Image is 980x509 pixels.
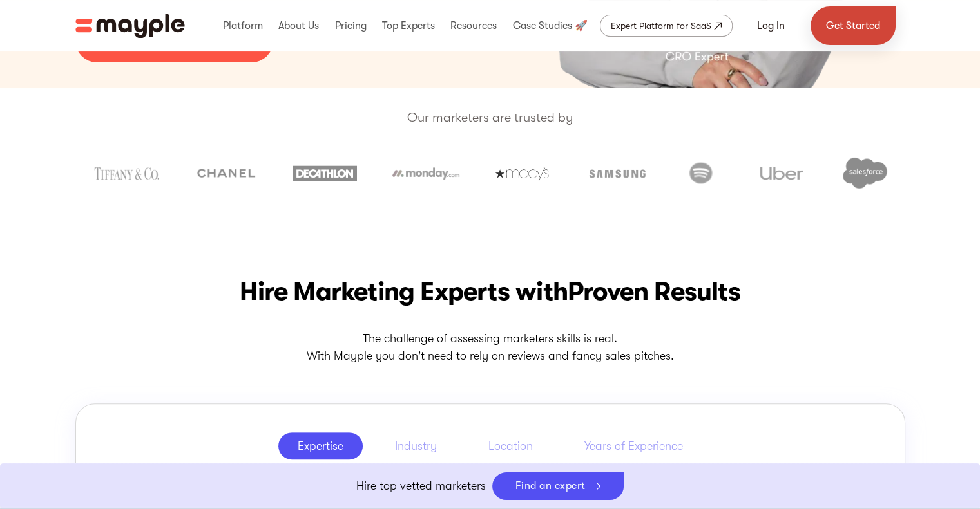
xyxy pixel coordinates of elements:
a: Get Started [811,6,896,45]
h2: Hire Marketing Experts with [75,273,905,310]
div: Platform [220,5,266,46]
a: Log In [742,10,800,41]
div: Expert Platform for SaaS [611,18,711,33]
div: Years of Experience [584,438,683,454]
img: Mayple logo [75,14,185,38]
div: Top Experts [379,5,438,46]
div: Industry [395,438,437,454]
div: Location [488,438,533,454]
div: Expertise [298,438,343,454]
div: About Us [275,5,322,46]
div: Resources [447,5,500,46]
a: Expert Platform for SaaS [600,15,733,37]
div: Pricing [331,5,369,46]
span: Proven Results [568,277,740,306]
a: home [75,14,185,38]
p: The challenge of assessing marketers skills is real. With Mayple you don't need to rely on review... [75,330,905,365]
